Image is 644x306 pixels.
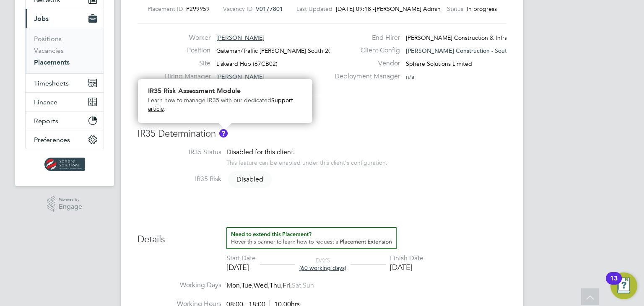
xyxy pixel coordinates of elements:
[164,46,210,55] label: Position
[164,105,166,112] span: .
[34,58,70,66] a: Placements
[226,148,295,156] span: Disabled for this client.
[226,281,241,290] span: Mon,
[254,281,270,290] span: Wed,
[148,87,241,95] strong: IR35 Risk Assessment Module
[138,175,221,184] label: IR35 Risk
[148,97,295,112] a: Support article
[34,98,57,106] span: Finance
[299,264,346,272] span: (60 working days)
[34,117,58,125] span: Reports
[610,272,637,299] button: Open Resource Center, 13 new notifications
[256,5,283,13] span: V0177801
[164,34,210,42] label: Worker
[610,278,618,289] div: 13
[226,262,256,272] div: [DATE]
[216,60,278,67] span: Liskeard Hub (67CB02)
[330,72,400,81] label: Deployment Manager
[138,281,221,290] label: Working Days
[25,158,104,171] a: Go to home page
[164,59,210,68] label: Site
[330,46,400,55] label: Client Config
[138,148,221,157] label: IR35 Status
[390,254,423,263] div: Finish Date
[375,5,434,13] span: [PERSON_NAME] Admin
[330,34,400,42] label: End Hirer
[228,171,272,188] span: Disabled
[138,128,506,140] h3: IR35 Determination
[34,15,49,23] span: Jobs
[296,5,332,13] label: Last Updated
[148,97,271,104] span: Learn how to manage IR35 with our dedicated
[330,59,400,68] label: Vendor
[467,5,497,13] span: In progress
[138,227,506,246] h3: Details
[226,157,387,166] div: This feature can be enabled under this client's configuration.
[34,136,70,144] span: Preferences
[186,5,210,13] span: P299959
[406,47,510,54] span: [PERSON_NAME] Construction - South
[406,60,472,67] span: Sphere Solutions Limited
[148,5,183,13] label: Placement ID
[283,281,292,290] span: Fri,
[164,72,210,81] label: Hiring Manager
[138,79,312,123] div: About IR35
[295,257,351,272] div: DAYS
[226,254,256,263] div: Start Date
[270,281,283,290] span: Thu,
[336,5,375,13] span: [DATE] 09:18 -
[241,281,254,290] span: Tue,
[34,79,69,87] span: Timesheets
[59,203,82,210] span: Engage
[406,73,414,80] span: n/a
[303,281,314,290] span: Sun
[223,5,252,13] label: Vacancy ID
[216,47,338,54] span: Gateman/Traffic [PERSON_NAME] South 2025
[219,129,228,137] button: About IR35
[216,73,265,80] span: [PERSON_NAME]
[44,158,85,171] img: spheresolutions-logo-retina.png
[34,35,62,43] a: Positions
[34,47,64,54] a: Vacancies
[292,281,303,290] span: Sat,
[390,262,423,272] div: [DATE]
[447,5,463,13] label: Status
[138,107,183,119] b: Placement
[59,196,82,203] span: Powered by
[406,34,518,41] span: [PERSON_NAME] Construction & Infrast…
[226,227,397,249] button: How to extend a Placement?
[216,34,265,41] span: [PERSON_NAME]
